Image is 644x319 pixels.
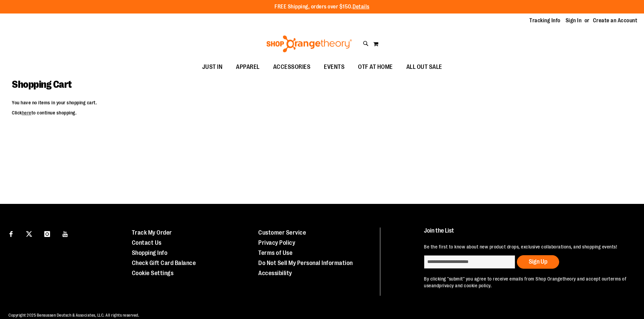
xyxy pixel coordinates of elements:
[266,59,317,75] a: ACCESSORIES
[424,276,626,288] a: terms of use
[258,260,353,266] a: Do Not Sell My Personal Information
[317,59,351,75] a: EVENTS
[132,239,162,246] a: Contact Us
[132,270,174,276] a: Cookie Settings
[59,228,71,239] a: Visit our Youtube page
[358,59,393,75] span: OTF AT HOME
[324,59,344,75] span: EVENTS
[229,59,266,75] a: APPAREL
[12,79,72,90] span: Shopping Cart
[406,59,442,75] span: ALL OUT SALE
[12,99,632,106] p: You have no items in your shopping cart.
[132,249,168,256] a: Shopping Info
[26,231,32,237] img: Twitter
[353,4,369,10] a: Details
[424,275,628,289] p: By clicking "submit" you agree to receive emails from Shop Orangetheory and accept our and
[41,228,53,239] a: Visit our Instagram page
[236,59,260,75] span: APPAREL
[424,243,628,250] p: Be the first to know about new product drops, exclusive collaborations, and shopping events!
[351,59,400,75] a: OTF AT HOME
[23,228,35,239] a: Visit our X page
[275,3,369,11] p: FREE Shipping, orders over $150.
[529,17,560,24] a: Tracking Info
[8,313,139,318] span: Copyright 2025 Bensussen Deutsch & Associates, LLC. All rights reserved.
[566,17,582,24] a: Sign In
[5,228,17,239] a: Visit our Facebook page
[529,258,547,265] span: Sign Up
[195,59,230,75] a: JUST IN
[258,229,306,236] a: Customer Service
[12,109,632,116] p: Click to continue shopping.
[258,239,295,246] a: Privacy Policy
[258,270,292,276] a: Accessibility
[132,260,196,266] a: Check Gift Card Balance
[439,283,492,288] a: privacy and cookie policy.
[265,35,353,52] img: Shop Orangetheory
[273,59,311,75] span: ACCESSORIES
[132,229,172,236] a: Track My Order
[400,59,449,75] a: ALL OUT SALE
[202,59,223,75] span: JUST IN
[517,255,559,269] button: Sign Up
[424,255,515,269] input: enter email
[258,249,292,256] a: Terms of Use
[22,110,31,115] a: here
[593,17,638,24] a: Create an Account
[424,228,628,240] h4: Join the List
